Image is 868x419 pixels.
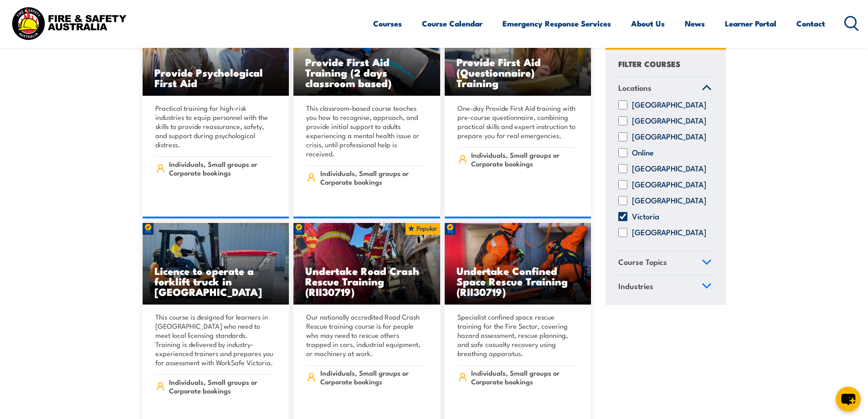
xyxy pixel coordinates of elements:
[445,14,591,96] a: Provide First Aid (Questionnaire) Training
[614,275,716,299] a: Industries
[632,149,654,158] label: Online
[305,57,428,88] h3: Provide First Aid Training (2 days classroom based)
[293,14,440,96] img: Provide First Aid (Blended Learning)
[457,265,580,297] h3: Undertake Confined Space Rescue Training (RII30719)
[305,265,428,297] h3: Undertake Road Crash Rescue Training (RII30719)
[320,368,425,386] span: Individuals, Small groups or Corporate bookings
[631,11,665,36] a: About Us
[457,312,576,358] p: Specialist confined space rescue training for the Fire Sector, covering hazard assessment, rescue...
[632,212,659,222] label: Victoria
[320,169,425,186] span: Individuals, Small groups or Corporate bookings
[614,77,716,101] a: Locations
[143,14,289,96] img: Mental Health First Aid Training Course from Fire & Safety Australia
[457,103,576,140] p: One-day Provide First Aid training with pre-course questionnaire, combining practical skills and ...
[614,252,716,275] a: Course Topics
[632,181,706,190] label: [GEOGRAPHIC_DATA]
[632,228,706,238] label: [GEOGRAPHIC_DATA]
[632,101,706,110] label: [GEOGRAPHIC_DATA]
[373,11,402,36] a: Courses
[796,11,825,36] a: Contact
[632,165,706,174] label: [GEOGRAPHIC_DATA]
[632,197,706,206] label: [GEOGRAPHIC_DATA]
[154,265,277,297] h3: Licence to operate a forklift truck in [GEOGRAPHIC_DATA]
[154,67,277,88] h3: Provide Psychological First Aid
[293,223,440,305] a: Undertake Road Crash Rescue Training (RII30719)
[457,57,580,88] h3: Provide First Aid (Questionnaire) Training
[143,223,289,305] a: Licence to operate a forklift truck in [GEOGRAPHIC_DATA]
[618,82,652,94] span: Locations
[618,256,667,269] span: Course Topics
[306,103,425,158] p: This classroom-based course teaches you how to recognise, approach, and provide initial support t...
[471,368,575,386] span: Individuals, Small groups or Corporate bookings
[471,150,575,168] span: Individuals, Small groups or Corporate bookings
[445,14,591,96] img: Mental Health First Aid Refresher Training (Standard) (1)
[169,378,273,395] span: Individuals, Small groups or Corporate bookings
[445,223,591,305] img: Undertake Confined Space Rescue Training (non Fire-Sector) (2)
[293,14,440,96] a: Provide First Aid Training (2 days classroom based)
[503,11,611,36] a: Emergency Response Services
[306,312,425,358] p: Our nationally accredited Road Crash Rescue training course is for people who may need to rescue ...
[143,223,289,305] img: Licence to operate a forklift truck Training
[618,280,653,292] span: Industries
[685,11,705,36] a: News
[422,11,483,36] a: Course Calendar
[155,312,274,367] p: This course is designed for learners in [GEOGRAPHIC_DATA] who need to meet local licensing standa...
[632,133,706,142] label: [GEOGRAPHIC_DATA]
[155,103,274,149] p: Practical training for high-risk industries to equip personnel with the skills to provide reassur...
[725,11,776,36] a: Learner Portal
[836,387,861,412] button: chat-button
[169,160,273,177] span: Individuals, Small groups or Corporate bookings
[618,57,680,70] h4: FILTER COURSES
[293,223,440,305] img: Road Crash Rescue Training
[632,117,706,126] label: [GEOGRAPHIC_DATA]
[445,223,591,305] a: Undertake Confined Space Rescue Training (RII30719)
[143,14,289,96] a: Provide Psychological First Aid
